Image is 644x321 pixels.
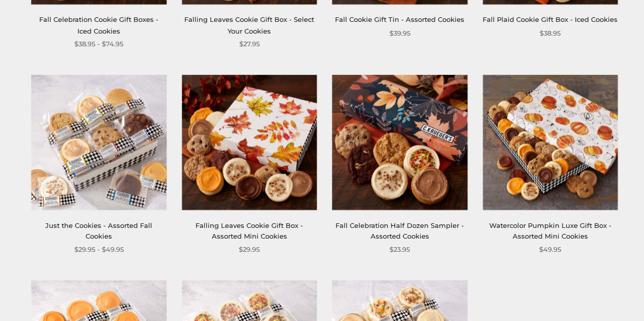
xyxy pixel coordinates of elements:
[335,221,464,240] a: Fall Celebration Half Dozen Sampler - Assorted Cookies
[39,15,158,34] a: Fall Celebration Cookie Gift Boxes - Iced Cookies
[239,244,260,254] span: $29.95
[389,244,410,254] span: $23.95
[483,15,618,23] a: Fall Plaid Cookie Gift Box - Iced Cookies
[45,221,152,240] a: Just the Cookies - Assorted Fall Cookies
[184,15,314,34] a: Falling Leaves Cookie Gift Box - Select Your Cookies
[195,221,303,240] a: Falling Leaves Cookie Gift Box - Assorted Mini Cookies
[239,38,260,49] span: $27.95
[335,15,464,23] a: Fall Cookie Gift Tin - Assorted Cookies
[32,75,166,210] img: Just the Cookies - Assorted Fall Cookies
[8,282,105,313] iframe: Sign Up via Text for Offers
[540,27,561,38] span: $38.95
[74,244,124,254] span: $29.95 - $49.95
[539,244,561,254] span: $49.95
[332,75,467,210] img: Fall Celebration Half Dozen Sampler - Assorted Cookies
[74,38,123,49] span: $38.95 - $74.95
[489,221,611,240] a: Watercolor Pumpkin Luxe Gift Box - Assorted Mini Cookies
[389,27,410,38] span: $39.95
[483,75,618,210] img: Watercolor Pumpkin Luxe Gift Box - Assorted Mini Cookies
[182,75,317,210] img: Falling Leaves Cookie Gift Box - Assorted Mini Cookies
